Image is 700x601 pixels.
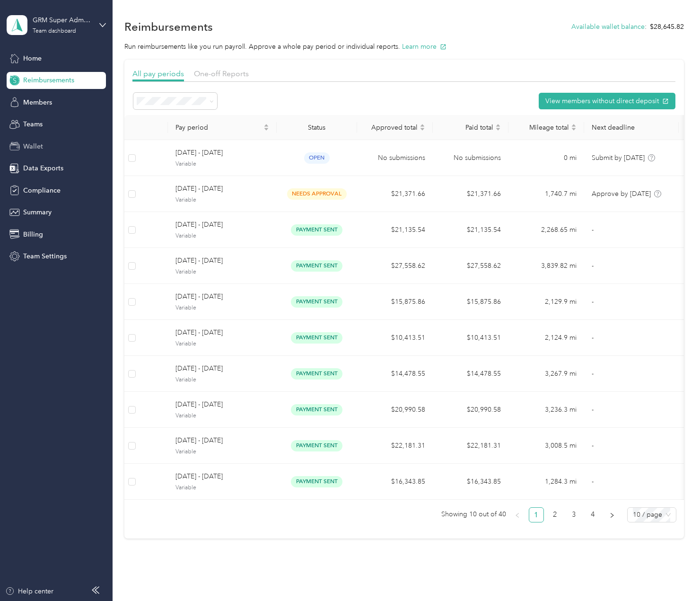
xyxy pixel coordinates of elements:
div: Team dashboard [33,28,76,34]
td: No submissions [433,140,508,176]
li: Next Page [604,507,620,522]
span: Submit by [DATE] [592,154,645,162]
span: Summary [23,207,52,217]
td: $21,135.54 [433,212,508,248]
span: Billing [23,230,43,239]
li: 4 [586,507,601,522]
iframe: Everlance-gr Chat Button Frame [647,548,700,601]
td: $15,875.86 [433,284,508,320]
span: caret-down [420,126,425,132]
span: caret-up [495,123,501,128]
span: - [592,334,594,342]
span: [DATE] - [DATE] [175,327,269,338]
span: One-off Reports [194,69,249,78]
span: [DATE] - [DATE] [175,220,269,230]
span: Variable [175,412,269,420]
span: Showing 10 out of 40 [441,507,506,521]
span: payment sent [291,404,342,415]
span: Variable [175,340,269,348]
span: Variable [175,160,269,168]
span: Members [23,97,52,107]
span: payment sent [291,368,342,379]
span: : [645,22,647,32]
a: 1 [529,508,543,522]
a: 3 [567,508,581,522]
td: $20,990.58 [357,392,433,428]
td: 2,129.9 mi [508,284,584,320]
td: $14,478.55 [357,356,433,392]
td: - [584,248,679,284]
span: - [592,477,594,486]
span: caret-down [495,126,501,132]
span: [DATE] - [DATE] [175,363,269,374]
th: Paid total [433,115,508,140]
td: 3,236.3 mi [508,392,584,428]
td: $10,413.51 [433,320,508,356]
span: payment sent [291,476,342,487]
span: Data Exports [23,163,63,173]
span: caret-up [263,123,269,128]
span: Pay period [175,124,262,132]
td: $14,478.55 [433,356,508,392]
span: - [592,226,594,234]
span: Home [23,53,42,63]
button: Available wallet balance [571,22,645,32]
td: - [584,356,679,392]
td: $27,558.62 [357,248,433,284]
td: $27,558.62 [433,248,508,284]
td: $22,181.31 [433,428,508,464]
td: 1,284.3 mi [508,464,584,500]
button: right [604,507,620,522]
td: 3,267.9 mi [508,356,584,392]
span: Variable [175,196,269,204]
span: payment sent [291,260,342,271]
div: Status [284,124,350,132]
th: Mileage total [508,115,584,140]
td: 2,124.9 mi [508,320,584,356]
td: 2,268.65 mi [508,212,584,248]
td: No submissions [357,140,433,176]
span: Team Settings [23,251,67,261]
span: Paid total [440,124,493,132]
span: Reimbursements [23,75,74,85]
th: Approved total [357,115,433,140]
span: Variable [175,448,269,456]
td: $21,371.66 [357,176,433,212]
span: - [592,406,594,414]
td: $22,181.31 [357,428,433,464]
button: View members without direct deposit [539,93,675,109]
td: - [584,392,679,428]
button: Help center [5,586,53,596]
span: payment sent [291,224,342,235]
td: - [584,284,679,320]
span: payment sent [291,332,342,343]
span: [DATE] - [DATE] [175,184,269,194]
button: left [510,507,525,522]
span: Approved total [365,124,418,132]
span: [DATE] - [DATE] [175,399,269,410]
span: [DATE] - [DATE] [175,256,269,266]
span: Mileage total [516,124,569,132]
td: $21,371.66 [433,176,508,212]
button: Learn more [402,42,446,52]
p: Run reimbursements like you run payroll. Approve a whole pay period or individual reports. [124,42,684,52]
td: $10,413.51 [357,320,433,356]
span: caret-down [571,126,577,132]
a: 2 [548,508,562,522]
span: Approve by [DATE] [592,190,651,198]
span: [DATE] - [DATE] [175,435,269,446]
span: [DATE] - [DATE] [175,471,269,482]
td: - [584,212,679,248]
span: caret-down [263,126,269,132]
span: [DATE] - [DATE] [175,148,269,158]
div: GRM Super Admins [33,15,92,25]
span: Variable [175,376,269,384]
span: needs approval [287,188,347,199]
li: 1 [529,507,544,522]
td: - [584,320,679,356]
span: caret-up [420,123,425,128]
td: $15,875.86 [357,284,433,320]
span: Variable [175,484,269,492]
span: right [609,513,615,518]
